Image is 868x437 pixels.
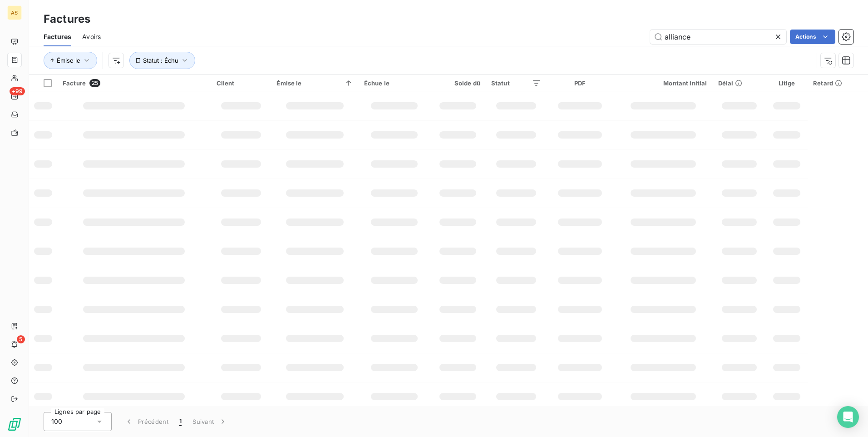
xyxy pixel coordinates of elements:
[435,79,480,87] div: Solde dû
[491,79,541,87] div: Statut
[57,57,80,64] span: Émise le
[7,417,22,432] img: Logo LeanPay
[364,79,424,87] div: Échue le
[17,335,25,343] span: 5
[7,89,21,104] a: +99
[44,52,97,69] button: Émise le
[174,412,187,431] button: 1
[82,32,101,41] span: Avoirs
[650,30,786,44] input: Rechercher
[552,79,608,87] div: PDF
[619,79,707,87] div: Montant initial
[187,412,233,431] button: Suivant
[89,79,100,87] span: 25
[143,57,178,64] span: Statut : Échu
[179,417,182,426] span: 1
[813,79,863,87] div: Retard
[119,412,174,431] button: Précédent
[51,417,62,426] span: 100
[771,79,802,87] div: Litige
[276,79,353,87] div: Émise le
[44,32,71,41] span: Factures
[129,52,195,69] button: Statut : Échu
[837,406,859,428] div: Open Intercom Messenger
[217,79,266,87] div: Client
[718,79,761,87] div: Délai
[790,30,835,44] button: Actions
[44,11,90,27] h3: Factures
[10,87,25,95] span: +99
[7,5,22,20] div: AS
[63,79,86,87] span: Facture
